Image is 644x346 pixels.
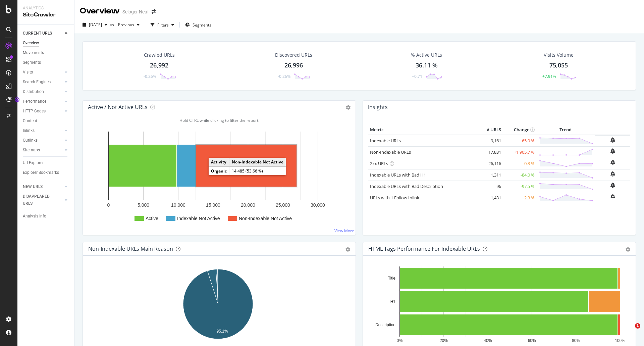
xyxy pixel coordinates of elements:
text: 30,000 [311,202,325,208]
a: Sitemaps [23,147,63,154]
button: Segments [182,19,214,30]
div: Analysis Info [23,213,46,220]
a: Performance [23,98,63,105]
a: Indexable URLs with Bad H1 [370,172,426,178]
a: Non-Indexable URLs [370,149,411,155]
text: Non-Indexable Not Active [239,216,292,221]
div: -0.26% [278,73,290,79]
div: -0.26% [144,73,156,79]
td: Activity [209,158,229,166]
iframe: Intercom live chat [621,323,637,339]
a: Url Explorer [23,159,69,166]
a: Indexable URLs [370,138,401,144]
div: bell-plus [610,137,615,143]
div: bell-plus [610,160,615,165]
a: DISAPPEARED URLS [23,193,63,207]
span: Hold CTRL while clicking to filter the report. [179,117,259,123]
text: 15,000 [206,202,220,208]
text: 40% [484,338,492,343]
td: 26,116 [476,158,503,169]
div: Non-Indexable URLs Main Reason [88,245,173,252]
div: HTTP Codes [23,108,46,115]
div: arrow-right-arrow-left [152,9,156,14]
td: 17,831 [476,146,503,158]
text: 10,000 [171,202,185,208]
div: Discovered URLs [275,52,312,58]
text: Indexable Not Active [177,216,220,221]
div: Inlinks [23,127,35,134]
div: DISAPPEARED URLS [23,193,57,207]
text: 20,000 [241,202,255,208]
text: 20% [440,338,448,343]
div: Analytics [23,5,69,11]
div: bell-plus [610,183,615,188]
td: 1,431 [476,192,503,203]
div: Filters [157,22,169,28]
button: Filters [148,19,177,30]
div: Movements [23,49,44,56]
span: vs [110,22,115,28]
div: Overview [80,5,120,17]
div: Explorer Bookmarks [23,169,59,176]
div: % Active URLs [411,52,442,58]
a: Content [23,117,69,125]
th: # URLS [476,125,503,135]
a: Distribution [23,88,63,95]
div: gear [345,247,350,252]
div: A chart. [88,266,348,344]
text: 0% [397,338,403,343]
div: CURRENT URLS [23,30,52,37]
div: 26,992 [150,61,168,70]
div: Overview [23,40,39,47]
h4: Active / Not Active URLs [88,103,148,112]
div: Visits [23,69,33,76]
svg: A chart. [88,125,350,230]
div: Search Engines [23,79,51,86]
td: 1,311 [476,169,503,181]
a: Inlinks [23,127,63,134]
div: bell-plus [610,171,615,177]
div: Tooltip anchor [14,97,20,103]
svg: A chart. [368,266,628,344]
h4: Insights [368,103,388,112]
th: Metric [368,125,476,135]
td: 96 [476,181,503,192]
div: Url Explorer [23,159,44,166]
div: 36.11 % [416,61,438,70]
td: -97.5 % [503,181,536,192]
div: Visits Volume [544,52,574,58]
td: -0.3 % [503,158,536,169]
text: 95.1% [217,329,228,334]
div: Outlinks [23,137,38,144]
text: Title [388,276,396,281]
text: H1 [390,299,396,304]
a: Outlinks [23,137,63,144]
td: -65.0 % [503,135,536,147]
td: -2.3 % [503,192,536,203]
text: 25,000 [276,202,290,208]
i: Options [346,105,351,110]
text: 100% [615,338,625,343]
div: 26,996 [284,61,303,70]
a: Movements [23,49,69,56]
a: Explorer Bookmarks [23,169,69,176]
button: Previous [115,19,142,30]
text: 0 [107,202,110,208]
td: 9,161 [476,135,503,147]
th: Change [503,125,536,135]
div: Segments [23,59,41,66]
div: SiteCrawler [23,11,69,19]
div: Crawled URLs [144,52,175,58]
a: Indexable URLs with Bad Description [370,183,443,189]
td: -84.0 % [503,169,536,181]
div: HTML Tags Performance for Indexable URLs [368,245,480,252]
a: 2xx URLs [370,160,388,166]
div: Distribution [23,88,44,95]
text: Active [146,216,158,221]
div: +0.71 [412,73,422,79]
div: Sitemaps [23,147,40,154]
a: Overview [23,40,69,47]
button: [DATE] [80,19,110,30]
text: 80% [572,338,580,343]
a: HTTP Codes [23,108,63,115]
